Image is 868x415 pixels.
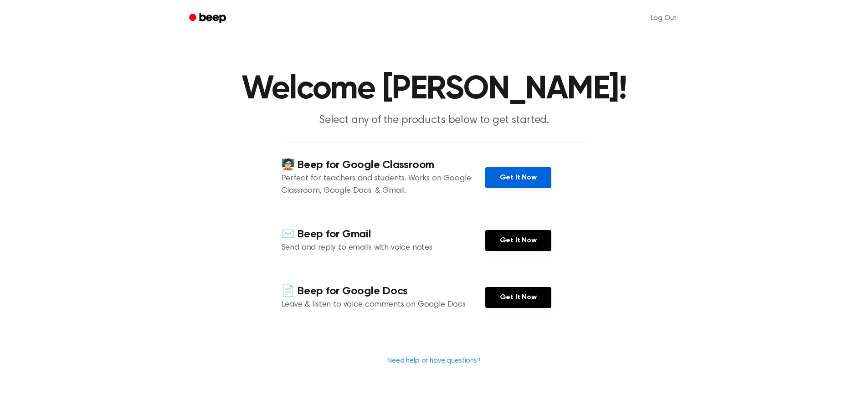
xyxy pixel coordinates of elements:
a: Log Out [642,7,686,29]
p: Perfect for teachers and students. Works on Google Classroom, Google Docs, & Gmail. [281,173,485,197]
p: Select any of the products below to get started. [259,113,609,128]
a: Get It Now [485,167,551,188]
p: Leave & listen to voice comments on Google Docs [281,299,485,311]
a: Beep [183,10,234,27]
a: Get It Now [485,287,551,308]
h4: 📄 Beep for Google Docs [281,284,485,299]
h4: ✉️ Beep for Gmail [281,227,485,242]
p: Send and reply to emails with voice notes [281,242,485,254]
a: Need help or have questions? [387,357,481,364]
h1: Welcome [PERSON_NAME]! [201,73,668,106]
h4: 🧑🏻‍🏫 Beep for Google Classroom [281,158,485,173]
a: Get It Now [485,230,551,251]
